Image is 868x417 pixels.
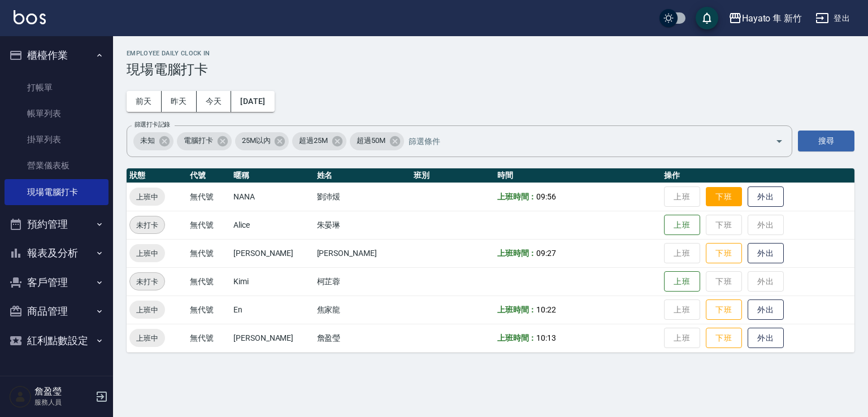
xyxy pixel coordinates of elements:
span: 上班中 [129,304,165,316]
td: 朱晏琳 [314,211,411,239]
button: 下班 [706,328,742,349]
button: 預約管理 [5,210,108,239]
button: 今天 [197,91,232,112]
button: 搜尋 [798,131,854,151]
div: 未知 [133,132,173,150]
td: 無代號 [187,211,231,239]
h5: 詹盈瑩 [34,386,92,397]
b: 上班時間： [497,192,537,201]
div: 電腦打卡 [177,132,232,150]
span: 上班中 [129,332,165,344]
span: 10:22 [536,305,556,314]
button: save [696,7,718,29]
p: 服務人員 [34,397,92,407]
button: 登出 [811,8,854,29]
th: 暱稱 [231,168,314,183]
a: 營業儀表板 [5,153,108,179]
td: En [231,296,314,324]
td: 詹盈瑩 [314,324,411,352]
button: 報表及分析 [5,238,108,268]
th: 時間 [494,168,661,183]
span: 未打卡 [130,276,164,288]
button: 外出 [748,186,784,207]
a: 現場電腦打卡 [5,179,108,205]
span: 25M以內 [235,135,277,146]
th: 操作 [661,168,854,183]
button: 商品管理 [5,297,108,326]
button: 下班 [706,243,742,264]
span: 超過25M [292,135,335,146]
span: 未知 [133,135,162,146]
button: Open [770,132,788,150]
span: 上班中 [129,247,165,259]
a: 打帳單 [5,75,108,101]
td: [PERSON_NAME] [314,239,411,267]
th: 姓名 [314,168,411,183]
b: 上班時間： [497,333,537,342]
button: 前天 [127,91,162,112]
td: 柯芷蓉 [314,267,411,296]
span: 電腦打卡 [177,135,220,146]
h2: Employee Daily Clock In [127,50,854,57]
b: 上班時間： [497,305,537,314]
td: 焦家龍 [314,296,411,324]
button: 紅利點數設定 [5,326,108,355]
a: 掛單列表 [5,127,108,153]
td: 劉沛煖 [314,183,411,211]
button: 外出 [748,299,784,320]
td: 無代號 [187,239,231,267]
td: 無代號 [187,267,231,296]
button: 外出 [748,328,784,349]
th: 代號 [187,168,231,183]
div: 超過50M [350,132,404,150]
h3: 現場電腦打卡 [127,62,854,77]
button: 下班 [706,187,742,207]
span: 超過50M [350,135,392,146]
td: Alice [231,211,314,239]
span: 10:13 [536,333,556,342]
span: 上班中 [129,191,165,203]
button: Hayato 隼 新竹 [724,7,806,30]
td: 無代號 [187,296,231,324]
td: Kimi [231,267,314,296]
button: 昨天 [162,91,197,112]
td: 無代號 [187,183,231,211]
div: 超過25M [292,132,346,150]
td: 無代號 [187,324,231,352]
span: 09:27 [536,249,556,258]
td: NANA [231,183,314,211]
button: [DATE] [231,91,274,112]
button: 客戶管理 [5,268,108,297]
img: Person [9,385,32,408]
input: 篩選條件 [406,131,756,151]
th: 班別 [411,168,494,183]
button: 上班 [664,215,700,236]
span: 09:56 [536,192,556,201]
b: 上班時間： [497,249,537,258]
button: 外出 [748,243,784,264]
td: [PERSON_NAME] [231,324,314,352]
td: [PERSON_NAME] [231,239,314,267]
button: 櫃檯作業 [5,41,108,70]
label: 篩選打卡記錄 [134,120,170,129]
img: Logo [14,10,46,24]
div: Hayato 隼 新竹 [742,11,802,25]
span: 未打卡 [130,219,164,231]
div: 25M以內 [235,132,289,150]
a: 帳單列表 [5,101,108,127]
th: 狀態 [127,168,187,183]
button: 下班 [706,299,742,320]
button: 上班 [664,271,700,292]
